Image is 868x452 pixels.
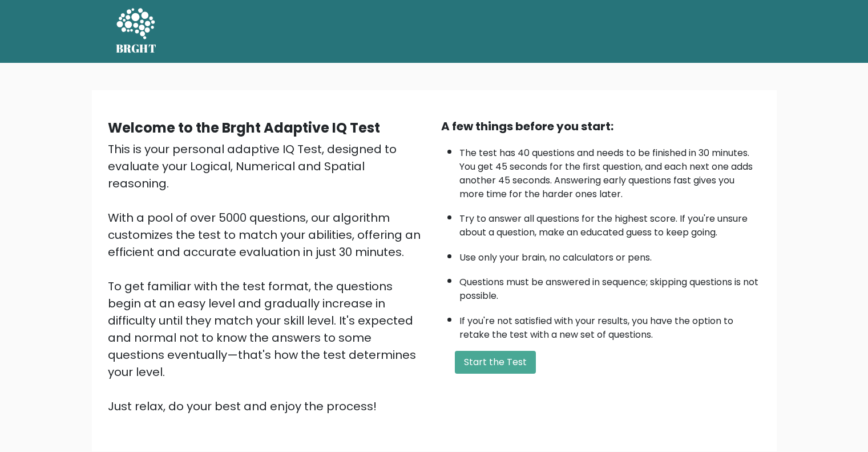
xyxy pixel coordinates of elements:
[455,351,536,374] button: Start the Test
[459,309,761,342] li: If you're not satisfied with your results, you have the option to retake the test with a new set ...
[459,270,761,303] li: Questions must be answered in sequence; skipping questions is not possible.
[108,141,427,415] div: This is your personal adaptive IQ Test, designed to evaluate your Logical, Numerical and Spatial ...
[441,118,761,135] div: A few things before you start:
[459,206,761,239] li: Try to answer all questions for the highest score. If you're unsure about a question, make an edu...
[459,245,761,265] li: Use only your brain, no calculators or pens.
[116,5,157,58] a: BRGHT
[459,141,761,201] li: The test has 40 questions and needs to be finished in 30 minutes. You get 45 seconds for the firs...
[116,42,157,55] h5: BRGHT
[108,118,380,137] b: Welcome to the Brght Adaptive IQ Test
